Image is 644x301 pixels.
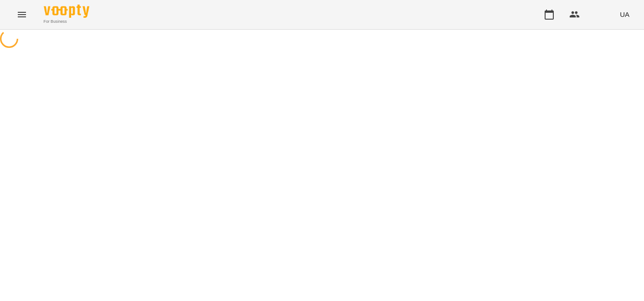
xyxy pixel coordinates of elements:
span: UA [620,10,629,19]
img: Voopty Logo [44,5,89,18]
button: Menu [11,4,33,26]
button: UA [616,6,633,23]
span: For Business [44,19,89,25]
img: 982f9ce2998a4787086944f340e899c9.png [594,8,607,21]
